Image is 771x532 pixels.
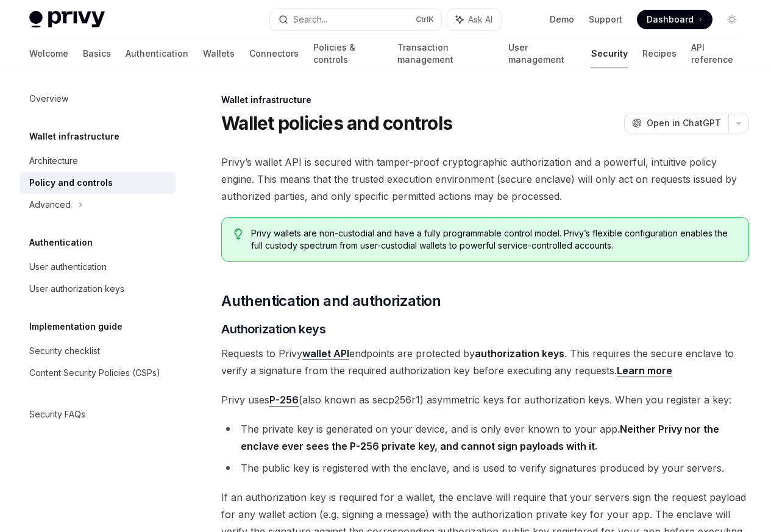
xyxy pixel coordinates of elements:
a: Recipes [642,39,677,68]
li: The private key is generated on your device, and is only ever known to your app. [221,420,749,455]
svg: Tip [234,229,243,239]
a: Overview [20,88,176,110]
span: Open in ChatGPT [647,117,721,129]
div: Search... [293,12,327,27]
a: P-256 [269,394,299,406]
a: Architecture [20,150,176,172]
span: Dashboard [647,13,694,26]
a: Authentication [126,39,188,68]
div: Security FAQs [29,407,85,422]
a: Basics [83,39,111,68]
a: Wallets [203,39,235,68]
a: Dashboard [637,10,712,29]
span: Ctrl K [416,15,434,24]
button: Ask AI [447,9,501,30]
span: Authentication and authorization [221,291,441,311]
div: User authorization keys [29,282,124,296]
a: Policy and controls [20,172,176,194]
h5: Authentication [29,235,93,250]
a: Security [591,39,628,68]
div: Wallet infrastructure [221,94,749,106]
a: Content Security Policies (CSPs) [20,362,176,384]
span: Privy wallets are non-custodial and have a fully programmable control model. Privy’s flexible con... [251,227,736,252]
span: Requests to Privy endpoints are protected by . This requires the secure enclave to verify a signa... [221,345,749,379]
a: wallet API [302,347,349,360]
strong: authorization keys [475,347,564,360]
span: Privy’s wallet API is secured with tamper-proof cryptographic authorization and a powerful, intui... [221,154,749,205]
a: User management [508,39,577,68]
h1: Wallet policies and controls [221,112,452,134]
span: Privy uses (also known as secp256r1) asymmetric keys for authorization keys. When you register a ... [221,391,749,408]
a: Security checklist [20,340,176,362]
div: Architecture [29,154,78,168]
a: Security FAQs [20,403,176,425]
h5: Wallet infrastructure [29,129,119,144]
a: Welcome [29,39,68,68]
a: Policies & controls [313,39,383,68]
div: Policy and controls [29,176,113,190]
div: Security checklist [29,344,100,358]
li: The public key is registered with the enclave, and is used to verify signatures produced by your ... [221,459,749,477]
a: API reference [691,39,742,68]
img: light logo [29,11,105,28]
a: User authorization keys [20,278,176,300]
a: User authentication [20,256,176,278]
div: Advanced [29,197,71,212]
h5: Implementation guide [29,319,123,334]
div: User authentication [29,260,107,274]
div: Content Security Policies (CSPs) [29,366,160,380]
a: Learn more [617,364,672,377]
a: Support [589,13,622,26]
a: Demo [550,13,574,26]
span: Authorization keys [221,321,325,338]
div: Overview [29,91,68,106]
a: Connectors [249,39,299,68]
button: Search...CtrlK [270,9,441,30]
button: Open in ChatGPT [624,113,728,133]
a: Transaction management [397,39,494,68]
button: Toggle dark mode [722,10,742,29]
span: Ask AI [468,13,492,26]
